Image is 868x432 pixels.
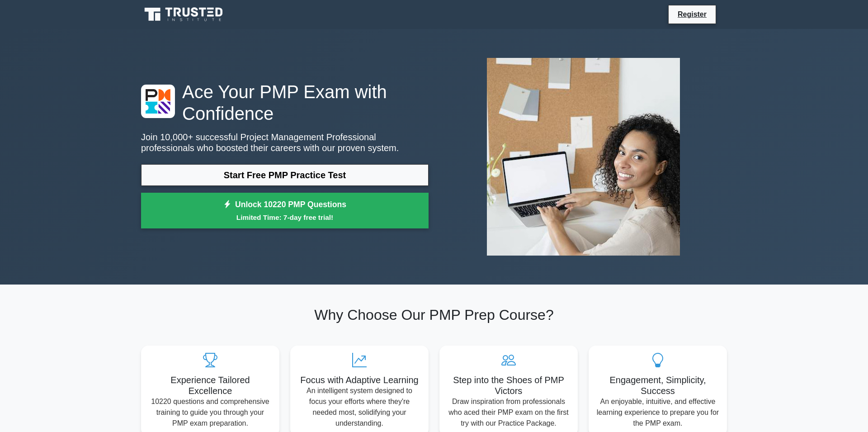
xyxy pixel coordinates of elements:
[447,375,571,396] h5: Step into the Shoes of PMP Victors
[596,396,720,429] p: An enjoyable, intuitive, and effective learning experience to prepare you for the PMP exam.
[447,396,571,429] p: Draw inspiration from professionals who aced their PMP exam on the first try with our Practice Pa...
[596,375,720,396] h5: Engagement, Simplicity, Success
[141,306,727,323] h2: Why Choose Our PMP Prep Course?
[297,375,421,385] h5: Focus with Adaptive Learning
[141,132,429,153] p: Join 10,000+ successful Project Management Professional professionals who boosted their careers w...
[141,164,429,186] a: Start Free PMP Practice Test
[141,193,429,229] a: Unlock 10220 PMP QuestionsLimited Time: 7-day free trial!
[672,9,712,20] a: Register
[297,385,421,429] p: An intelligent system designed to focus your efforts where they're needed most, solidifying your ...
[141,81,429,124] h1: Ace Your PMP Exam with Confidence
[148,396,272,429] p: 10220 questions and comprehensive training to guide you through your PMP exam preparation.
[152,212,417,223] small: Limited Time: 7-day free trial!
[148,375,272,396] h5: Experience Tailored Excellence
